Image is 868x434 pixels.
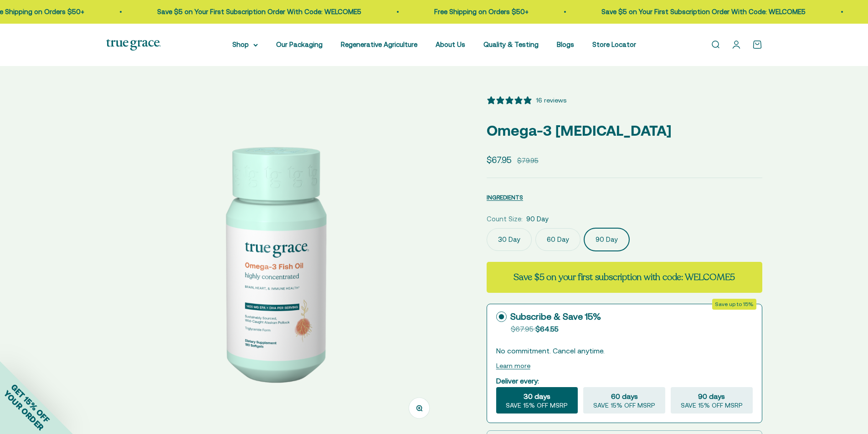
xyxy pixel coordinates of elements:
[487,214,523,225] legend: Count Size:
[434,8,529,15] a: Free Shipping on Orders $50+
[232,39,258,50] summary: Shop
[592,41,636,48] a: Store Locator
[341,41,417,48] a: Regenerative Agriculture
[557,41,574,48] a: Blogs
[536,95,566,105] div: 16 reviews
[487,119,762,142] p: Omega-3 [MEDICAL_DATA]
[483,41,539,48] a: Quality & Testing
[2,388,46,432] span: YOUR ORDER
[514,271,735,283] strong: Save $5 on your first subscription with code: WELCOME5
[526,214,549,225] span: 90 Day
[487,153,512,167] sale-price: $67.95
[106,95,443,432] img: Omega-3 Fish Oil
[157,6,361,17] p: Save $5 on Your First Subscription Order With Code: WELCOME5
[276,41,323,48] a: Our Packaging
[487,192,523,203] button: INGREDIENTS
[487,95,566,105] button: 5 stars, 16 ratings
[517,155,539,166] compare-at-price: $79.95
[9,382,51,424] span: GET 15% OFF
[436,41,465,48] a: About Us
[487,194,523,201] span: INGREDIENTS
[601,6,806,17] p: Save $5 on Your First Subscription Order With Code: WELCOME5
